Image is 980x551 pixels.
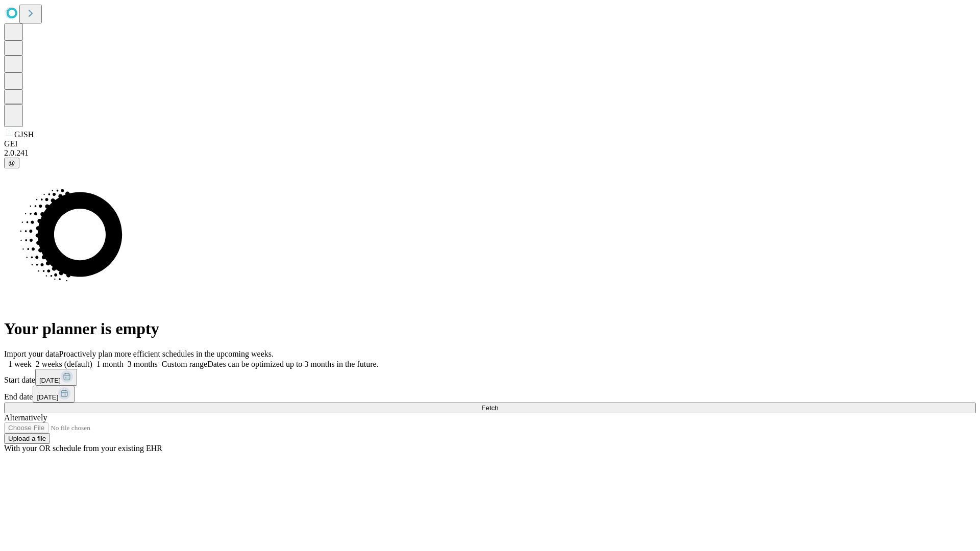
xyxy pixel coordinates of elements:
span: 3 months [128,360,158,368]
span: Fetch [481,404,498,412]
span: 2 weeks (default) [36,360,92,368]
div: 2.0.241 [4,148,976,158]
span: [DATE] [37,393,58,401]
span: [DATE] [39,377,61,384]
button: [DATE] [35,369,77,386]
span: Custom range [162,360,207,368]
span: GJSH [14,130,34,139]
span: 1 week [8,360,32,368]
span: Proactively plan more efficient schedules in the upcoming weeks. [59,349,274,358]
span: @ [8,159,15,167]
div: Start date [4,369,976,386]
button: Fetch [4,403,976,413]
button: @ [4,158,19,168]
div: GEI [4,139,976,148]
span: Alternatively [4,413,47,422]
span: Dates can be optimized up to 3 months in the future. [207,360,378,368]
button: [DATE] [33,386,75,403]
span: Import your data [4,349,59,358]
h1: Your planner is empty [4,319,976,338]
button: Upload a file [4,433,50,444]
span: 1 month [96,360,124,368]
div: End date [4,386,976,403]
span: With your OR schedule from your existing EHR [4,444,162,453]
